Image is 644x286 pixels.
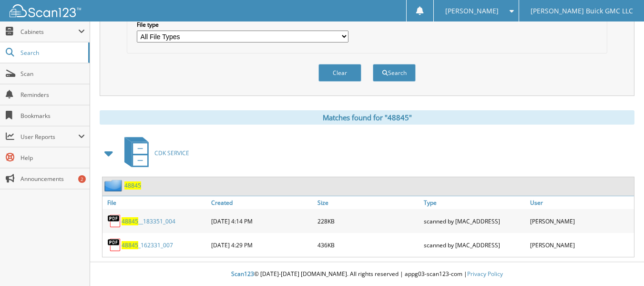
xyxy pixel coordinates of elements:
[154,149,189,157] span: CDK SERVICE
[102,196,209,209] a: File
[90,263,644,286] div: © [DATE]-[DATE] [DOMAIN_NAME]. All rights reserved | appg03-scan123-com |
[78,175,86,183] div: 2
[119,134,189,172] a: CDK SERVICE
[467,270,503,278] a: Privacy Policy
[209,235,315,254] div: [DATE] 4:29 PM
[596,240,644,286] iframe: Chat Widget
[20,133,78,141] span: User Reports
[315,235,421,254] div: 436KB
[318,64,361,82] button: Clear
[137,21,348,29] label: File type
[20,70,85,78] span: Scan
[528,235,634,254] div: [PERSON_NAME]
[20,49,83,57] span: Search
[231,270,254,278] span: Scan123
[122,241,173,249] a: 48845_162331_007
[107,238,122,252] img: PDF.png
[20,175,85,183] span: Announcements
[100,110,634,125] div: Matches found for "48845"
[373,64,416,82] button: Search
[107,214,122,228] img: PDF.png
[122,217,138,225] span: 48845
[122,217,175,225] a: 48845__183351_004
[209,212,315,231] div: [DATE] 4:14 PM
[20,91,85,99] span: Reminders
[20,154,85,162] span: Help
[531,8,633,14] span: [PERSON_NAME] Buick GMC LLC
[421,212,528,231] div: scanned by [MAC_ADDRESS]
[528,196,634,209] a: User
[445,8,499,14] span: [PERSON_NAME]
[124,181,141,190] a: 48845
[315,196,421,209] a: Size
[122,241,138,249] span: 48845
[528,212,634,231] div: [PERSON_NAME]
[421,235,528,254] div: scanned by [MAC_ADDRESS]
[20,28,78,36] span: Cabinets
[315,212,421,231] div: 228KB
[209,196,315,209] a: Created
[10,4,81,17] img: scan123-logo-white.svg
[421,196,528,209] a: Type
[104,180,124,191] img: folder2.png
[20,112,85,120] span: Bookmarks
